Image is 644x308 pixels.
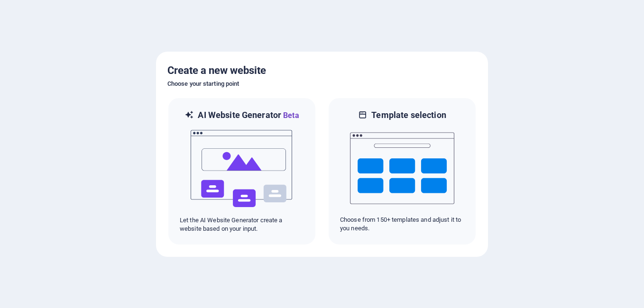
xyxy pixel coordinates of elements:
[180,216,304,233] p: Let the AI Website Generator create a website based on your input.
[167,97,316,245] div: AI Website GeneratorBetaaiLet the AI Website Generator create a website based on your input.
[371,109,446,121] h6: Template selection
[340,216,464,233] p: Choose from 150+ templates and adjust it to you needs.
[198,109,299,121] h6: AI Website Generator
[167,63,477,78] h5: Create a new website
[167,78,477,90] h6: Choose your starting point
[281,111,299,120] span: Beta
[328,97,477,245] div: Template selectionChoose from 150+ templates and adjust it to you needs.
[190,121,294,216] img: ai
